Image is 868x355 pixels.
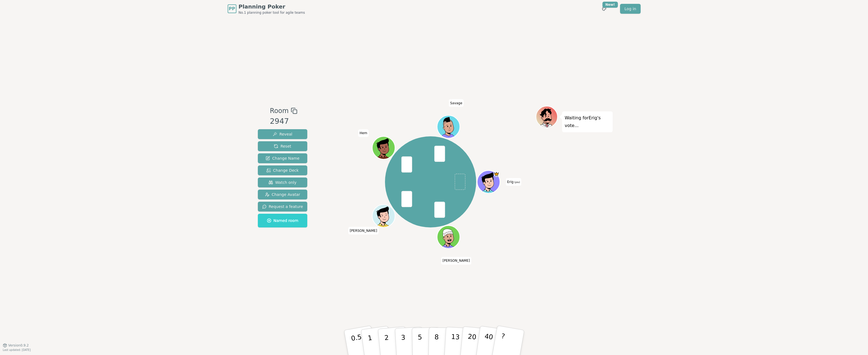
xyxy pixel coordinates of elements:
span: Reveal [273,131,292,137]
span: Last updated: [DATE] [3,348,31,351]
p: Waiting for Erig 's vote... [565,114,610,129]
a: Log in [620,4,640,14]
span: PP [229,5,235,12]
a: PPPlanning PokerNo.1 planning poker tool for agile teams [228,3,305,15]
button: Watch only [258,177,308,187]
button: Request a feature [258,202,308,212]
button: Named room [258,214,308,227]
button: Reset [258,141,308,151]
span: Click to change your name [358,129,369,137]
span: Room [270,106,289,116]
span: Change Avatar [265,192,300,197]
button: Version0.9.2 [3,343,29,348]
div: New! [602,2,618,8]
span: Change Name [266,156,299,161]
span: Change Deck [266,168,298,173]
span: Named room [267,218,298,223]
span: Erig is the host [493,171,499,177]
span: Request a feature [262,204,303,209]
div: 2947 [270,116,297,127]
span: Planning Poker [239,3,305,10]
span: Click to change your name [506,178,521,186]
button: Reveal [258,129,308,139]
span: Click to change your name [441,257,471,264]
button: Change Name [258,153,308,163]
span: Click to change your name [449,99,464,107]
button: Change Avatar [258,190,308,199]
button: Change Deck [258,165,308,175]
button: New! [599,4,609,14]
button: Click to change your avatar [478,171,499,193]
span: (you) [513,181,520,184]
span: Version 0.9.2 [8,343,29,348]
span: Watch only [269,180,297,185]
span: No.1 planning poker tool for agile teams [239,10,305,15]
span: Click to change your name [348,227,379,234]
span: Reset [274,143,291,149]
